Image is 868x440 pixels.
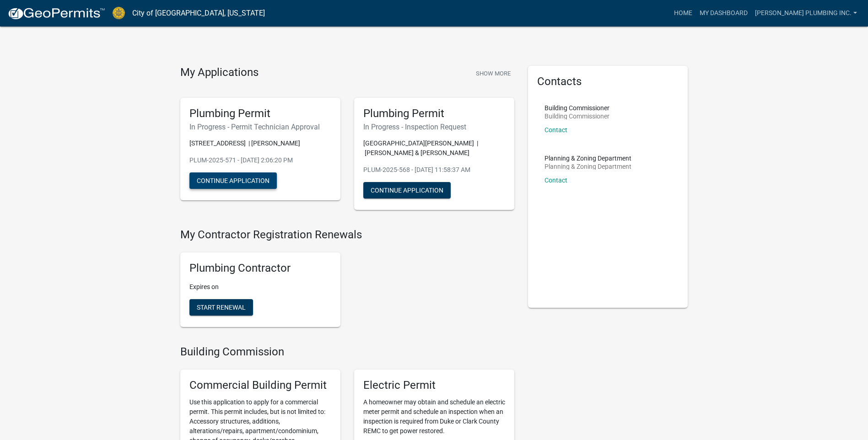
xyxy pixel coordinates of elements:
[113,7,125,19] img: City of Jeffersonville, Indiana
[363,379,505,392] h5: Electric Permit
[537,75,679,88] h5: Contacts
[363,123,505,131] h6: In Progress - Inspection Request
[545,126,567,134] a: Contact
[189,107,331,120] h5: Plumbing Permit
[189,123,331,131] h6: In Progress - Permit Technician Approval
[180,345,514,359] h4: Building Commission
[189,282,331,292] p: Expires on
[363,397,505,436] p: A homeowner may obtain and schedule an electric meter permit and schedule an inspection when an i...
[189,262,331,275] h5: Plumbing Contractor
[363,165,505,175] p: PLUM-2025-568 - [DATE] 11:58:37 AM
[189,379,331,392] h5: Commercial Building Permit
[545,163,631,170] p: Planning & Zoning Department
[180,66,259,80] h4: My Applications
[696,5,751,22] a: My Dashboard
[189,172,277,189] button: Continue Application
[189,139,331,148] p: [STREET_ADDRESS] | [PERSON_NAME]
[545,177,567,184] a: Contact
[363,107,505,120] h5: Plumbing Permit
[472,66,514,81] button: Show More
[670,5,696,22] a: Home
[751,5,861,22] a: [PERSON_NAME] Plumbing inc.
[545,105,609,111] p: Building Commissioner
[545,113,609,119] p: Building Commissioner
[363,182,451,199] button: Continue Application
[189,156,331,165] p: PLUM-2025-571 - [DATE] 2:06:20 PM
[180,228,514,334] wm-registration-list-section: My Contractor Registration Renewals
[363,139,505,158] p: [GEOGRAPHIC_DATA][PERSON_NAME] | [PERSON_NAME] & [PERSON_NAME]
[180,228,514,241] h4: My Contractor Registration Renewals
[545,155,631,161] p: Planning & Zoning Department
[189,299,253,316] button: Start Renewal
[132,5,265,21] a: City of [GEOGRAPHIC_DATA], [US_STATE]
[197,304,246,311] span: Start Renewal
